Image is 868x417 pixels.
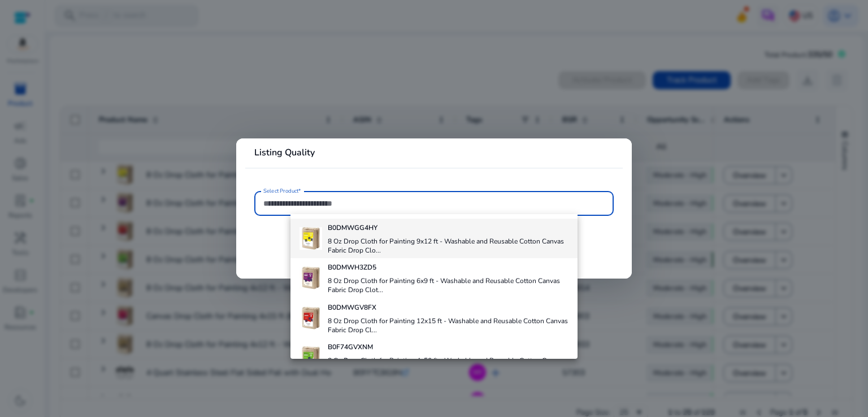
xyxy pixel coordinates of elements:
b: B0F74GVXNM [328,342,373,351]
img: 41TxosA-c7L._AC_US100_.jpg [300,346,322,369]
img: 31m7fkIk0+L._AC_US100_.jpg [300,267,322,289]
b: B0DMWH3ZD5 [328,263,376,272]
mat-label: Select Product* [263,187,301,195]
h4: 8 Oz Drop Cloth for Painting 12x15 ft - Washable and Reusable Cotton Canvas Fabric Drop Cl... [328,316,569,335]
b: B0DMWGV8FX [328,303,376,312]
img: 41Qhyu4yosL._AC_US100_.jpg [300,227,322,250]
img: 41e4PmGgFWL._AC_US100_.jpg [300,307,322,329]
h4: 8 Oz Drop Cloth for Painting 6x9 ft - Washable and Reusable Cotton Canvas Fabric Drop Clot... [328,276,569,294]
b: B0DMWGG4HY [328,223,377,232]
b: Listing Quality [254,146,315,159]
h4: 8 Oz Drop Cloth for Painting 4x50 ft - Washable and Reusable Cotton Canvas Fabric Drop Clo... [328,356,569,374]
h4: 8 Oz Drop Cloth for Painting 9x12 ft - Washable and Reusable Cotton Canvas Fabric Drop Clo... [328,237,569,255]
